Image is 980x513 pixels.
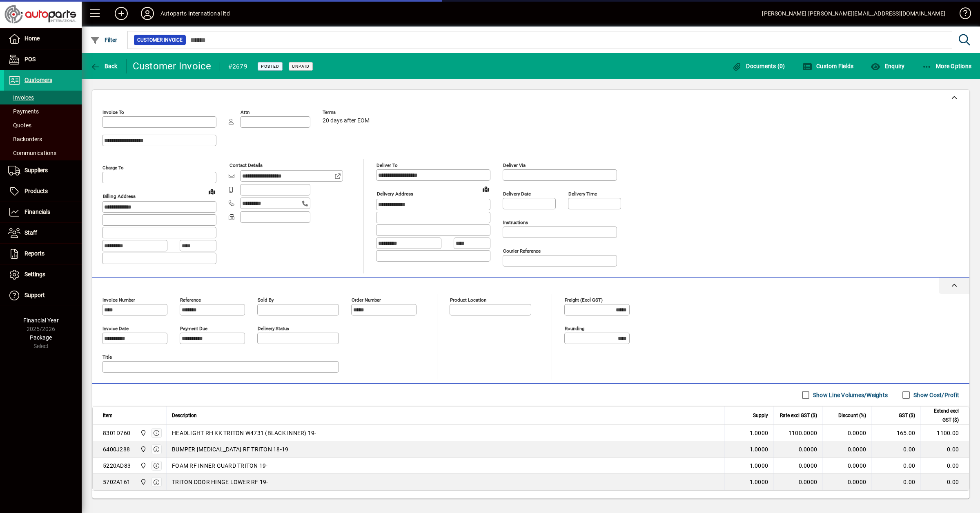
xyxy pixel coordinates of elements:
span: GST ($) [899,411,915,420]
span: 1.0000 [750,445,768,453]
td: 0.00 [920,457,969,474]
a: Financials [4,202,82,222]
a: POS [4,49,82,70]
td: 0.0000 [822,441,871,457]
td: 0.00 [871,441,920,457]
mat-label: Invoice To [102,109,124,115]
span: Filter [90,37,118,43]
span: Home [24,35,40,42]
span: Products [24,188,48,194]
div: 6400J288 [103,445,130,453]
span: Custom Fields [802,63,854,69]
app-page-header-button: Back [82,59,127,73]
a: Reports [4,244,82,264]
td: 0.00 [871,457,920,474]
span: Package [30,334,52,341]
span: Backorders [8,136,42,142]
a: Home [4,29,82,49]
span: Supply [753,411,768,420]
span: Documents (0) [732,63,785,69]
a: Staff [4,223,82,243]
div: 0.0000 [778,478,817,486]
div: 1100.0000 [778,429,817,437]
span: Extend excl GST ($) [925,406,959,424]
mat-label: Payment due [180,326,207,331]
span: Item [103,411,113,420]
mat-label: Attn [241,109,249,115]
span: Financials [24,209,50,215]
div: 8301D760 [103,429,130,437]
span: Central [138,477,147,486]
mat-label: Courier Reference [503,248,541,254]
mat-label: Invoice date [102,326,129,331]
span: Discount (%) [838,411,866,420]
td: 0.0000 [822,457,871,474]
span: Terms [323,110,372,115]
mat-label: Charge To [102,165,124,171]
div: #2679 [228,60,247,73]
a: Invoices [4,91,82,104]
button: More Options [920,59,974,73]
span: 1.0000 [750,429,768,437]
mat-label: Delivery time [568,191,597,197]
a: Payments [4,104,82,118]
a: Support [4,285,82,306]
span: Payments [8,108,39,115]
a: Products [4,181,82,202]
span: Description [172,411,197,420]
mat-label: Deliver To [376,162,398,168]
mat-label: Order number [352,297,381,303]
span: Central [138,461,147,470]
a: Quotes [4,118,82,132]
div: 0.0000 [778,462,817,470]
mat-label: Invoice number [102,297,135,303]
mat-label: Reference [180,297,201,303]
button: Enquiry [869,59,906,73]
span: 1.0000 [750,462,768,470]
span: POS [24,56,36,62]
span: 20 days after EOM [323,118,370,124]
div: Customer Invoice [133,60,212,73]
div: Autoparts International ltd [160,7,230,20]
span: Enquiry [871,63,904,69]
span: Staff [24,229,37,236]
span: TRITON DOOR HINGE LOWER RF 19- [172,478,268,486]
span: Rate excl GST ($) [780,411,817,420]
span: Customers [24,77,52,83]
mat-label: Delivery status [258,326,289,331]
a: View on map [205,185,218,198]
span: Customer Invoice [137,36,183,44]
td: 0.0000 [822,425,871,441]
span: Suppliers [24,167,48,173]
td: 0.00 [920,441,969,457]
button: Filter [88,33,120,47]
div: [PERSON_NAME] [PERSON_NAME][EMAIL_ADDRESS][DOMAIN_NAME] [762,7,945,20]
span: Support [24,292,45,298]
div: 5702A161 [103,478,130,486]
span: BUMPER [MEDICAL_DATA] RF TRITON 18-19 [172,445,288,453]
label: Show Line Volumes/Weights [811,391,888,399]
span: Quotes [8,122,31,129]
mat-label: Product location [450,297,486,303]
span: Unpaid [292,64,310,69]
mat-label: Instructions [503,220,528,225]
span: Settings [24,271,45,278]
button: Add [108,6,134,21]
span: Communications [8,150,56,156]
a: View on map [479,182,492,195]
td: 1100.00 [920,425,969,441]
span: 1.0000 [750,478,768,486]
a: Communications [4,146,82,160]
a: Settings [4,264,82,285]
mat-label: Sold by [258,297,274,303]
button: Custom Fields [800,59,856,73]
mat-label: Rounding [565,326,584,331]
span: More Options [922,63,972,69]
a: Suppliers [4,160,82,181]
button: Back [88,59,120,73]
td: 0.00 [920,474,969,490]
td: 165.00 [871,425,920,441]
span: Invoices [8,94,34,101]
mat-label: Deliver via [503,162,526,168]
span: Central [138,429,147,437]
